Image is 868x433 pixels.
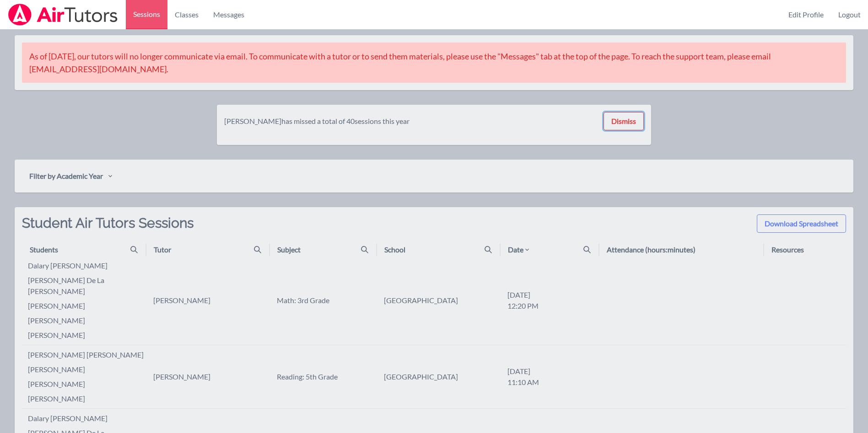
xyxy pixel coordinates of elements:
[757,214,846,233] button: Download Spreadsheet
[377,256,500,345] td: [GEOGRAPHIC_DATA]
[508,244,531,255] div: Date
[28,315,146,326] li: [PERSON_NAME]
[500,345,599,409] td: [DATE] 11:10 AM
[146,256,270,345] td: [PERSON_NAME]
[22,214,194,244] h2: Student Air Tutors Sessions
[28,300,146,311] li: [PERSON_NAME]
[7,4,119,26] img: Airtutors Logo
[28,275,146,297] li: [PERSON_NAME] de la [PERSON_NAME]
[146,345,270,409] td: [PERSON_NAME]
[28,260,146,271] li: dalary [PERSON_NAME]
[22,43,846,83] div: As of [DATE], our tutors will no longer communicate via email. To communicate with a tutor or to ...
[377,345,500,409] td: [GEOGRAPHIC_DATA]
[28,330,146,341] li: [PERSON_NAME]
[28,364,146,375] li: [PERSON_NAME]
[771,244,804,255] div: Resources
[28,379,146,390] li: [PERSON_NAME]
[213,9,244,20] span: Messages
[384,244,405,255] div: School
[224,116,410,127] div: [PERSON_NAME] has missed a total of 40 sessions this year
[604,112,644,130] button: Dismiss
[28,413,146,424] li: dalary [PERSON_NAME]
[28,349,146,360] li: [PERSON_NAME] [PERSON_NAME]
[607,244,695,255] div: Attendance (hours:minutes)
[30,244,58,255] div: Students
[22,167,119,185] button: Filter by Academic Year
[154,244,171,255] div: Tutor
[277,244,301,255] div: Subject
[270,345,377,409] td: Reading: 5th Grade
[500,256,599,345] td: [DATE] 12:20 PM
[28,393,146,404] li: [PERSON_NAME]
[270,256,377,345] td: Math: 3rd Grade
